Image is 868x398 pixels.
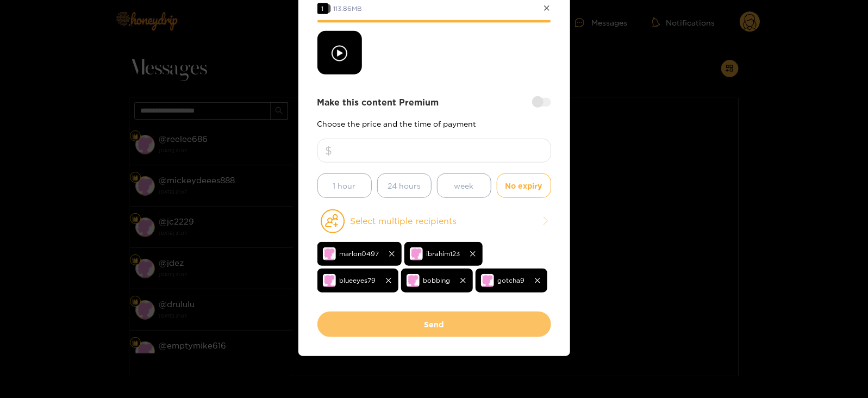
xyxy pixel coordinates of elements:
img: no-avatar.png [323,247,336,260]
span: 1 [317,3,328,14]
span: gotcha9 [498,274,525,287]
span: 1 hour [333,179,356,192]
span: 113.86 MB [334,5,363,12]
button: week [437,173,491,198]
button: 24 hours [377,173,432,198]
span: 24 hours [388,179,421,192]
span: bobbing [423,274,451,287]
img: no-avatar.png [407,274,420,287]
span: No expiry [505,179,542,192]
span: ibrahim123 [427,247,460,260]
span: week [454,179,474,192]
span: marlon0497 [340,247,379,260]
span: blueeyes79 [340,274,376,287]
button: Send [317,312,551,337]
strong: Make this content Premium [317,96,439,109]
button: 1 hour [317,173,372,198]
p: Choose the price and the time of payment [317,120,551,128]
button: Select multiple recipients [317,209,551,234]
img: no-avatar.png [323,274,336,287]
img: no-avatar.png [481,274,494,287]
img: no-avatar.png [410,247,423,260]
button: No expiry [497,173,551,198]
